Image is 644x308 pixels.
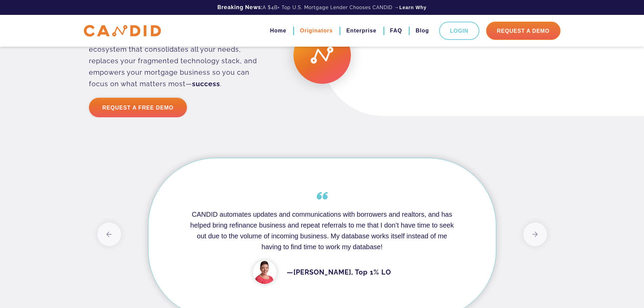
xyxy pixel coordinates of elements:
a: Blog [415,25,429,37]
a: Login [439,22,479,40]
p: Unlock the potential of CANDID, the all-in-one ecosystem that consolidates all your needs, replac... [89,32,268,90]
div: —[PERSON_NAME], Top 1% LO [187,260,457,284]
a: Enterprise [346,25,376,37]
h4: CANDID automates updates and communications with borrowers and realtors, and has helped bring ref... [187,209,457,252]
button: Previous [97,222,121,246]
b: Breaking News: [217,4,263,10]
a: Request a Free Demo [89,98,187,117]
a: Originators [300,25,333,37]
img: CANDID APP [84,25,161,37]
a: FAQ [390,25,402,37]
a: Home [270,25,286,37]
strong: success [192,80,220,88]
button: Next [523,222,547,246]
img: candid-headshot-dana.png [253,260,277,284]
a: Request A Demo [486,22,560,40]
a: Learn Why [399,4,427,11]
